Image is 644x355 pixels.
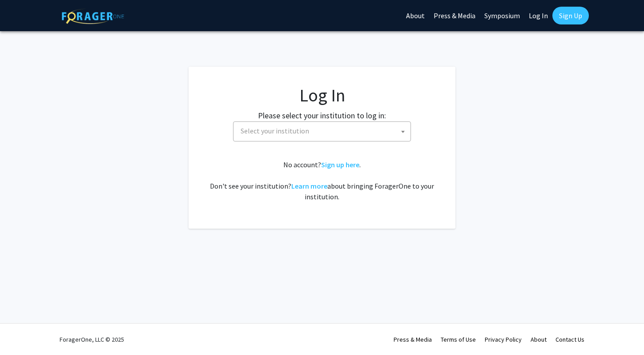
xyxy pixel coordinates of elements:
[60,324,124,355] div: ForagerOne, LLC © 2025
[233,121,411,141] span: Select your institution
[237,122,411,140] span: Select your institution
[531,335,547,343] a: About
[241,126,309,135] span: Select your institution
[485,335,522,343] a: Privacy Policy
[552,7,589,24] a: Sign Up
[441,335,476,343] a: Terms of Use
[291,182,327,190] a: Learn more about bringing ForagerOne to your institution
[206,85,438,106] h1: Log In
[555,335,584,343] a: Contact Us
[258,109,386,121] label: Please select your institution to log in:
[206,159,438,202] div: No account? . Don't see your institution? about bringing ForagerOne to your institution.
[394,335,432,343] a: Press & Media
[321,160,359,169] a: Sign up here
[62,8,124,24] img: ForagerOne Logo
